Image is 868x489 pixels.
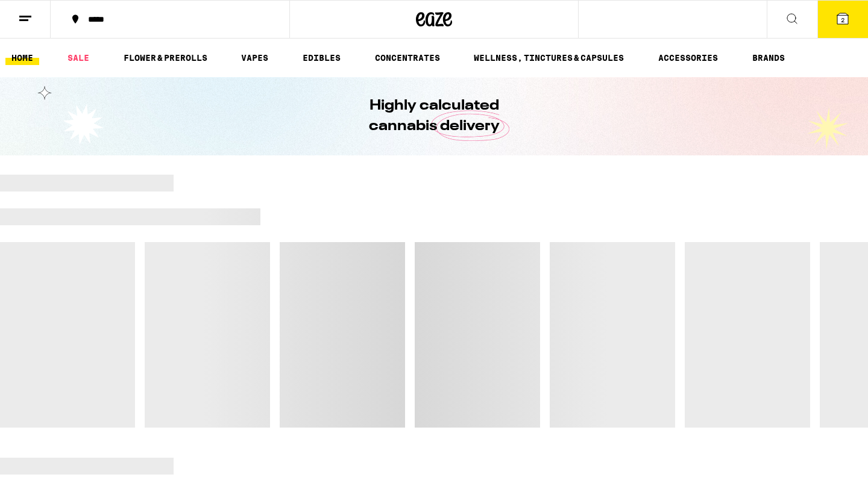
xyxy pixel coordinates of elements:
[652,51,724,65] a: ACCESSORIES
[369,51,446,65] a: CONCENTRATES
[841,16,844,23] span: 2
[468,51,630,65] a: WELLNESS, TINCTURES & CAPSULES
[61,51,95,65] a: SALE
[335,96,533,137] h1: Highly calculated cannabis delivery
[5,51,39,65] a: HOME
[297,51,347,65] a: EDIBLES
[235,51,274,65] a: VAPES
[118,51,213,65] a: FLOWER & PREROLLS
[817,1,868,38] button: 2
[746,51,791,65] a: BRANDS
